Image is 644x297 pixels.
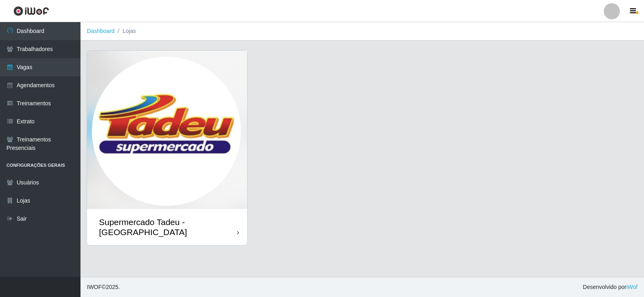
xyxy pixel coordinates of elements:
[87,283,120,291] span: © 2025 .
[87,28,115,34] a: Dashboard
[99,217,237,237] div: Supermercado Tadeu - [GEOGRAPHIC_DATA]
[115,27,136,35] li: Lojas
[80,22,644,41] nav: breadcrumb
[87,284,102,290] span: IWOF
[13,6,49,16] img: CoreUI Logo
[583,283,638,291] span: Desenvolvido por
[87,51,247,245] a: Supermercado Tadeu - [GEOGRAPHIC_DATA]
[87,51,247,209] img: cardImg
[626,284,638,290] a: iWof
